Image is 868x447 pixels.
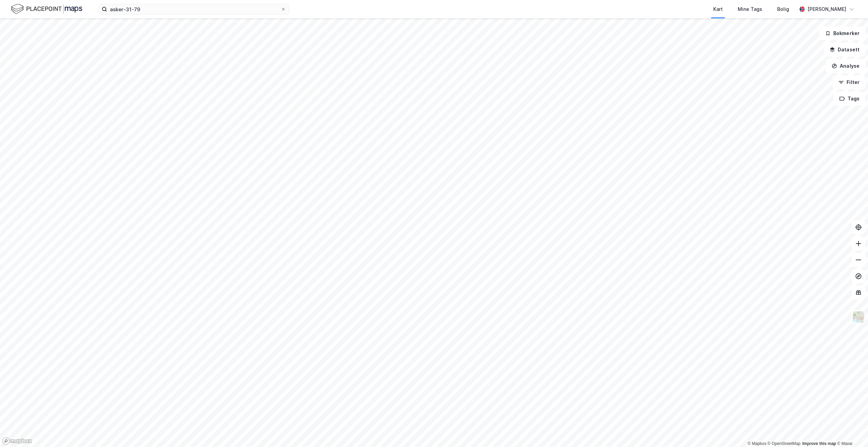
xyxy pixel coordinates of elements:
[819,27,865,40] button: Bokmerker
[2,437,32,445] a: Mapbox homepage
[824,43,865,56] button: Datasett
[11,3,82,15] img: logo.f888ab2527a4732fd821a326f86c7f29.svg
[834,414,868,447] div: Kontrollprogram for chat
[777,5,789,13] div: Bolig
[748,441,766,446] a: Mapbox
[834,92,865,105] button: Tags
[852,311,865,324] img: Z
[107,4,281,14] input: Søk på adresse, matrikkel, gårdeiere, leietakere eller personer
[713,5,723,13] div: Kart
[802,441,836,446] a: Improve this map
[768,441,801,446] a: OpenStreetMap
[826,59,865,73] button: Analyse
[738,5,762,13] div: Mine Tags
[834,414,868,447] iframe: Chat Widget
[807,5,846,13] div: [PERSON_NAME]
[833,76,865,89] button: Filter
